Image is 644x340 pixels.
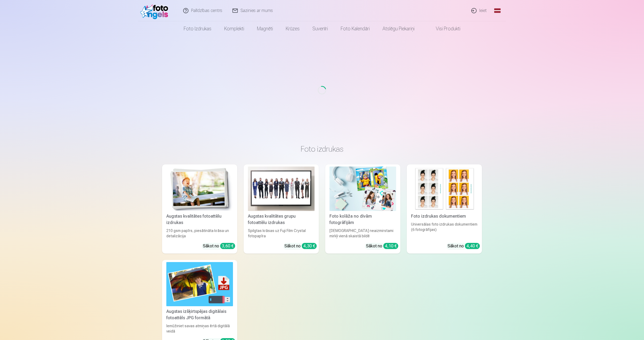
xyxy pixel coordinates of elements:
div: Augstas kvalitātes fotoattēlu izdrukas [164,213,235,226]
img: Foto kolāža no divām fotogrāfijām [329,167,396,211]
div: 210 gsm papīrs, piesātināta krāsa un detalizācija [164,228,235,239]
img: Foto izdrukas dokumentiem [411,167,478,211]
div: Augstas kvalitātes grupu fotoattēlu izdrukas [246,213,317,226]
div: [DEMOGRAPHIC_DATA] neaizmirstami mirkļi vienā skaistā bildē [327,228,398,239]
a: Augstas kvalitātes grupu fotoattēlu izdrukasAugstas kvalitātes grupu fotoattēlu izdrukasSpilgtas ... [244,164,319,254]
div: Sākot no [284,243,317,249]
div: 4,30 € [302,243,317,249]
a: Atslēgu piekariņi [376,21,421,36]
div: Sākot no [366,243,398,249]
div: 3,60 € [220,243,235,249]
div: Foto kolāža no divām fotogrāfijām [327,213,398,226]
a: Foto kalendāri [334,21,376,36]
img: /fa1 [140,2,171,19]
div: Universālas foto izdrukas dokumentiem (6 fotogrāfijas) [409,222,480,239]
a: Komplekti [218,21,251,36]
div: 4,40 € [465,243,480,249]
a: Foto kolāža no divām fotogrāfijāmFoto kolāža no divām fotogrāfijām[DEMOGRAPHIC_DATA] neaizmirstam... [325,164,400,254]
img: Augstas izšķirtspējas digitālais fotoattēls JPG formātā [166,262,233,306]
a: Foto izdrukas [177,21,218,36]
div: Iemūžiniet savas atmiņas ērtā digitālā veidā [164,323,235,334]
div: 4,10 € [383,243,398,249]
div: Sākot no [448,243,480,249]
div: Spilgtas krāsas uz Fuji Film Crystal fotopapīra [246,228,317,239]
a: Krūzes [279,21,306,36]
a: Visi produkti [421,21,467,36]
div: Augstas izšķirtspējas digitālais fotoattēls JPG formātā [164,308,235,321]
img: Augstas kvalitātes grupu fotoattēlu izdrukas [248,167,315,211]
a: Foto izdrukas dokumentiemFoto izdrukas dokumentiemUniversālas foto izdrukas dokumentiem (6 fotogr... [407,164,482,254]
div: Sākot no [203,243,235,249]
div: Foto izdrukas dokumentiem [409,213,480,219]
a: Augstas kvalitātes fotoattēlu izdrukasAugstas kvalitātes fotoattēlu izdrukas210 gsm papīrs, piesā... [162,164,237,254]
h3: Foto izdrukas [166,144,478,154]
a: Suvenīri [306,21,334,36]
a: Magnēti [251,21,279,36]
img: Augstas kvalitātes fotoattēlu izdrukas [166,167,233,211]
